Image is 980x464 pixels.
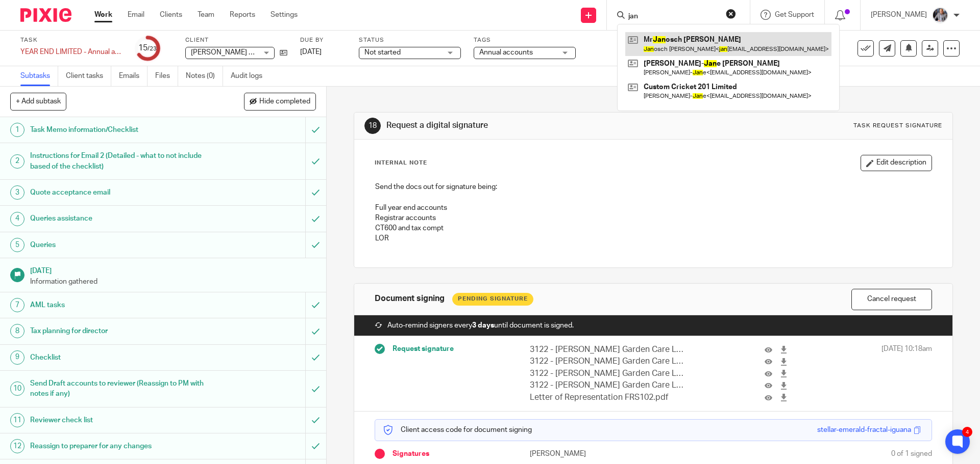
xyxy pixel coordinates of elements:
a: Team [198,10,214,20]
p: [PERSON_NAME] [871,10,927,20]
h1: AML tasks [30,297,207,313]
h1: Instructions for Email 2 (Detailed - what to not include based of the checklist) [30,148,207,174]
img: Pixie [20,8,71,22]
div: Pending Signature [452,293,533,306]
span: [PERSON_NAME] Garden Care Limited [191,49,314,56]
span: [DATE] 10:18am [881,344,932,403]
div: 8 [10,324,24,338]
div: 9 [10,350,24,365]
h1: Quote acceptance email [30,185,207,200]
span: 0 of 1 signed [891,449,932,459]
div: 4 [962,427,972,437]
p: Letter of Representation FRS102.pdf [530,392,684,403]
h1: Checklist [30,350,207,365]
a: Files [155,66,178,86]
a: Clients [160,10,182,20]
span: Auto-remind signers every until document is signed. [387,320,574,331]
a: Audit logs [231,66,270,86]
h1: [DATE] [30,263,316,276]
h1: Send Draft accounts to reviewer (Reassign to PM with notes if any) [30,376,207,402]
a: Work [94,10,112,20]
span: Signatures [393,449,429,459]
div: 5 [10,238,24,252]
div: 18 [364,118,381,134]
label: Task [20,36,122,44]
p: LOR [375,233,931,243]
a: Notes (0) [186,66,223,86]
label: Client [185,36,287,44]
div: stellar-emerald-fractal-iguana [817,425,911,435]
span: Request signature [393,344,454,354]
small: /23 [148,46,157,51]
div: 2 [10,154,24,169]
span: Not started [364,49,401,56]
p: Send the docs out for signature being: [375,182,931,192]
span: [DATE] [300,48,322,56]
h1: Tax planning for director [30,323,207,339]
a: Email [128,10,144,20]
div: 12 [10,439,24,453]
div: 15 [138,42,157,54]
button: + Add subtask [10,93,66,110]
p: 3122 - [PERSON_NAME] Garden Care Limted - CT600 for YE [DATE].pdf [530,344,684,356]
div: 7 [10,298,24,312]
h1: Reassign to preparer for any changes [30,439,207,454]
span: Get Support [775,11,814,18]
button: Hide completed [244,93,316,110]
button: Clear [726,9,736,19]
p: 3122 - [PERSON_NAME] Garden Care Limted - Registrar accounts for YE [DATE].pdf [530,368,684,379]
p: 3122 - [PERSON_NAME] Garden Care Limted - Tax computation for YE [DATE].pdf [530,379,684,391]
div: 11 [10,413,24,427]
input: Search [627,12,719,21]
img: -%20%20-%20studio@ingrained.co.uk%20for%20%20-20220223%20at%20101413%20-%201W1A2026.jpg [932,7,948,23]
span: Hide completed [259,98,310,106]
p: CT600 and tax compt [375,223,931,233]
a: Client tasks [66,66,111,86]
div: 1 [10,123,24,137]
label: Status [359,36,461,44]
a: Reports [230,10,255,20]
div: 3 [10,185,24,200]
div: 10 [10,381,24,396]
div: 4 [10,212,24,226]
span: Annual accounts [479,49,533,56]
p: Registrar accounts [375,213,931,223]
p: 3122 - [PERSON_NAME] Garden Care Limted - Full accounts for YE [DATE].pdf [530,356,684,367]
a: Emails [119,66,148,86]
h1: Task Memo information/Checklist [30,122,207,138]
label: Due by [300,36,346,44]
h1: Queries assistance [30,211,207,226]
a: Subtasks [20,66,58,86]
div: Task request signature [853,122,942,130]
strong: 3 days [472,322,494,329]
button: Cancel request [851,289,932,311]
p: Internal Note [375,159,427,167]
h1: Queries [30,237,207,253]
p: [PERSON_NAME] [530,449,653,459]
label: Tags [474,36,576,44]
p: Client access code for document signing [383,425,532,435]
h1: Request a digital signature [386,120,675,131]
button: Edit description [861,155,932,171]
p: Full year end accounts [375,203,931,213]
p: Information gathered [30,277,316,287]
h1: Document signing [375,293,445,304]
div: YEAR END LIMITED - Annual accounts and CT600 return (limited companies) [20,47,122,57]
h1: Reviewer check list [30,413,207,428]
a: Settings [271,10,298,20]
